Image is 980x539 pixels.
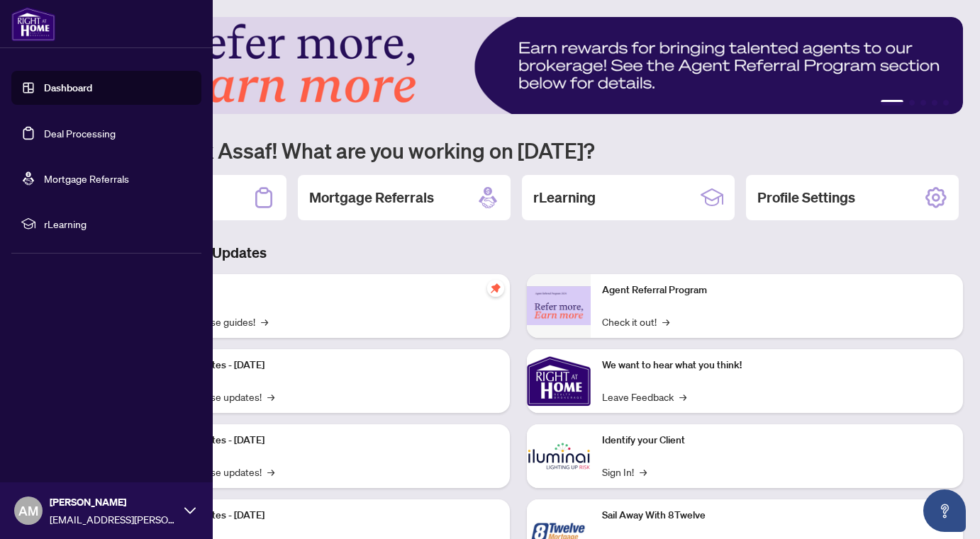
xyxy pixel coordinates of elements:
[18,501,38,521] span: AM
[74,137,963,164] h1: Welcome back Assaf! What are you working on [DATE]?
[602,389,686,404] a: Leave Feedback→
[602,464,647,480] a: Sign In!→
[309,188,434,208] h2: Mortgage Referrals
[602,283,952,298] p: Agent Referral Program
[74,243,963,263] h3: Brokerage & Industry Updates
[261,314,268,329] span: →
[74,17,963,114] img: Slide 0
[44,172,129,185] a: Mortgage Referrals
[149,433,499,448] p: Platform Updates - [DATE]
[50,511,177,527] span: [EMAIL_ADDRESS][PERSON_NAME][DOMAIN_NAME]
[487,280,504,297] span: pushpin
[679,389,686,404] span: →
[602,433,952,448] p: Identify your Client
[602,508,952,523] p: Sail Away With 8Twelve
[44,216,191,232] span: rLearning
[662,314,669,329] span: →
[267,464,274,480] span: →
[533,188,596,208] h2: rLearning
[757,188,855,208] h2: Profile Settings
[44,127,116,140] a: Deal Processing
[11,7,55,41] img: logo
[640,464,647,480] span: →
[943,100,949,106] button: 5
[527,424,591,488] img: Identify your Client
[909,100,915,106] button: 2
[527,286,591,325] img: Agent Referral Program
[267,389,274,404] span: →
[602,314,669,329] a: Check it out!→
[50,494,177,510] span: [PERSON_NAME]
[149,283,499,298] p: Self-Help
[602,358,952,373] p: We want to hear what you think!
[44,81,92,94] a: Dashboard
[920,100,926,106] button: 3
[149,508,499,523] p: Platform Updates - [DATE]
[149,358,499,373] p: Platform Updates - [DATE]
[527,349,591,413] img: We want to hear what you think!
[923,489,966,532] button: Open asap
[881,100,903,106] button: 1
[932,100,937,106] button: 4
